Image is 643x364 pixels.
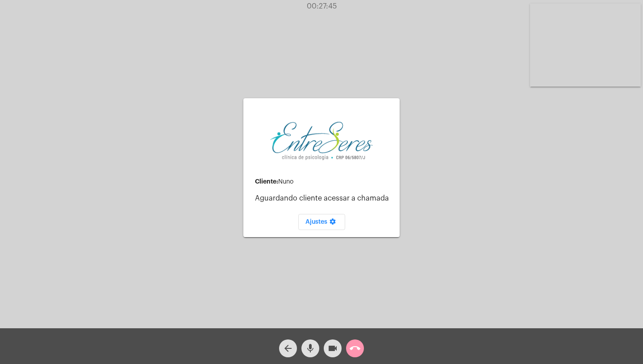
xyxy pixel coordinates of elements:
p: Aguardando cliente acessar a chamada [255,194,392,202]
img: aa27006a-a7e4-c883-abf8-315c10fe6841.png [270,121,373,161]
mat-icon: settings [327,218,338,229]
strong: Cliente: [255,178,278,184]
mat-icon: videocam [327,343,338,354]
mat-icon: call_end [350,343,360,354]
button: Ajustes [298,214,345,230]
mat-icon: arrow_back [283,343,293,354]
div: Nuno [255,178,392,185]
span: Ajustes [305,219,338,225]
mat-icon: mic [305,343,316,354]
span: 00:27:45 [307,3,337,10]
